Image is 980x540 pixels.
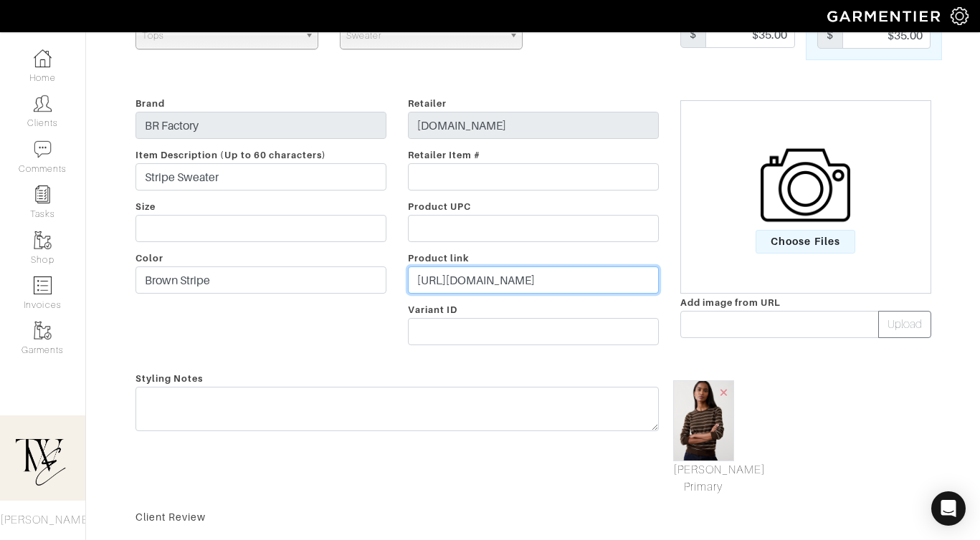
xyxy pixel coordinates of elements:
[34,95,52,112] img: clients-icon-6bae9207a08558b7cb47a8932f037763ab4055f8c8b6bfacd5dc20c3e0201464.png
[135,201,156,212] span: Size
[34,185,52,203] img: reminder-icon-8004d30b9f0a5d33ae49ab947aed9ed385cf756f9e5892f1edd6e32f2345188e.png
[673,380,734,461] img: cn59785068.jpeg
[34,231,52,249] img: garments-icon-b7da505a4dc4fd61783c78ac3ca0ef83fa9d6f193b1c9dc38574b1d14d53ca28.png
[135,368,204,389] span: Styling Notes
[951,7,969,25] img: gear-icon-white-bd11855cb880d31180b6d7d6211b90ccbf57a29d726f0c71d8c61bd08dd39cc2.png
[34,276,52,294] img: orders-icon-0abe47150d42831381b5fb84f609e132dff9fe21cb692f30cb5eec754e2cba89.png
[142,21,299,50] span: Tops
[761,140,850,230] img: camera-icon-fc4d3dba96d4bd47ec8a31cd2c90eca330c9151d3c012df1ec2579f4b5ff7bac.png
[135,510,931,524] div: Client Review
[718,382,730,402] span: ×
[135,253,163,264] span: Color
[756,230,855,254] span: Choose Files
[931,491,966,526] div: Open Intercom Messenger
[673,461,734,496] a: Mark As Primary
[680,21,706,48] div: $
[408,150,481,160] span: Retailer Item #
[34,140,52,158] img: comment-icon-a0a6a9ef722e966f86d9cbdc48e553b5cf19dbc54f86b18d962a5391bc8f6eb6.png
[408,253,470,264] span: Product link
[34,49,52,67] img: dashboard-icon-dbcd8f5a0b271acd01030246c82b418ddd0df26cd7fceb0bd07c9910d44c42f6.png
[820,4,951,29] img: garmentier-logo-header-white-b43fb05a5012e4ada735d5af1a66efaba907eab6374d6393d1fbf88cb4ef424d.png
[34,322,52,339] img: garments-icon-b7da505a4dc4fd61783c78ac3ca0ef83fa9d6f193b1c9dc38574b1d14d53ca28.png
[408,201,472,212] span: Product UPC
[878,311,931,338] button: Upload
[408,304,458,315] span: Variant ID
[135,150,327,160] span: Item Description (Up to 60 characters)
[135,98,165,109] span: Brand
[346,21,503,50] span: Sweater
[817,21,843,49] div: $
[408,98,447,109] span: Retailer
[680,297,781,308] span: Add image from URL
